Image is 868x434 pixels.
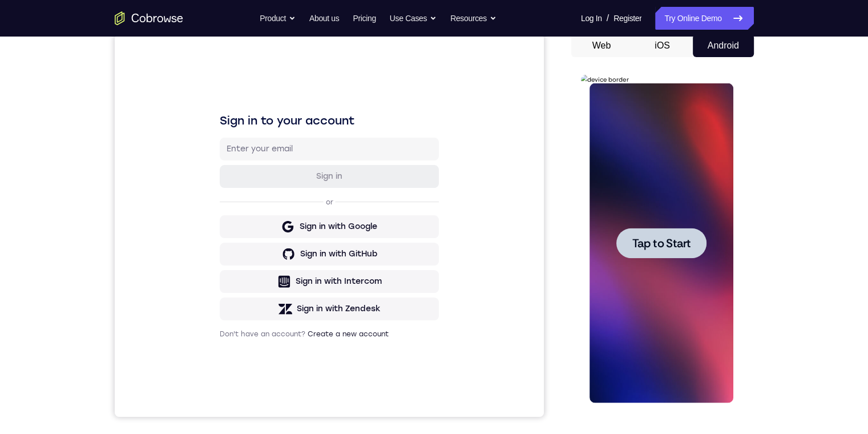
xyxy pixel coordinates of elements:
div: Sign in with Intercom [181,242,267,253]
button: Web [571,34,632,57]
button: Use Cases [390,7,437,30]
div: Sign in with Zendesk [182,269,266,280]
a: Try Online Demo [655,7,753,30]
button: Android [693,34,754,57]
span: / [607,11,609,25]
button: Sign in with GitHub [105,208,324,231]
a: Go to the home page [115,11,183,25]
a: Log In [581,7,602,30]
button: Tap to Start [35,153,126,183]
a: Register [613,7,641,30]
button: Product [260,7,296,30]
button: Sign in with Zendesk [105,263,324,286]
iframe: Agent [115,34,544,417]
a: About us [309,7,339,30]
button: Sign in with Intercom [105,236,324,259]
a: Create a new account [193,296,274,304]
div: Sign in with Google [185,187,263,198]
button: Sign in with Google [105,181,324,204]
p: or [209,163,221,172]
a: Pricing [353,7,376,30]
p: Don't have an account? [105,295,324,304]
button: Resources [450,7,496,30]
button: iOS [632,34,693,57]
span: Tap to Start [51,163,110,174]
div: Sign in with GitHub [185,214,263,226]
